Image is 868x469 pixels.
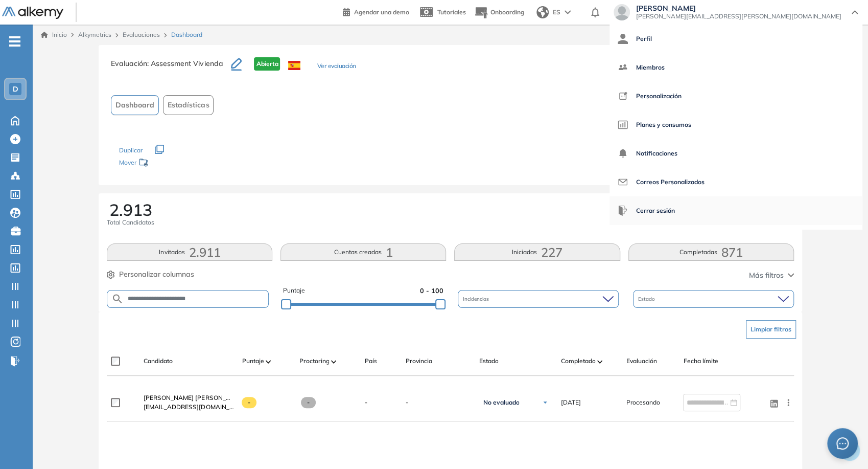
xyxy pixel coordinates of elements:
[626,356,656,366] span: Evaluación
[78,31,111,38] span: Alkymetrics
[405,398,471,407] span: -
[474,2,524,24] button: Onboarding
[458,290,619,308] div: Incidencias
[463,295,491,303] span: Incidencias
[119,146,143,154] span: Duplicar
[242,356,264,366] span: Puntaje
[115,100,154,110] span: Dashboard
[638,295,657,303] span: Estado
[107,243,272,261] button: Invitados2.911
[420,286,443,296] span: 0 - 100
[364,356,377,366] span: País
[111,95,159,115] button: Dashboard
[636,55,665,80] span: Miembros
[597,360,602,363] img: [missing "en.ARROW_ALT" translation]
[119,269,194,280] span: Personalizar columnas
[565,10,571,14] img: arrow
[618,55,854,80] a: Miembros
[618,34,628,44] img: icon
[288,61,300,70] img: ESP
[633,290,794,308] div: Estado
[354,8,409,16] span: Agendar una demo
[683,356,718,366] span: Fecha límite
[283,286,305,296] span: Puntaje
[301,397,316,408] span: -
[618,91,628,101] img: icon
[553,8,560,17] span: ES
[560,398,580,407] span: [DATE]
[483,398,519,407] span: No evaluado
[144,394,350,401] span: [PERSON_NAME] [PERSON_NAME][EMAIL_ADDRESS][DOMAIN_NAME]
[536,6,549,18] img: world
[111,293,124,305] img: SEARCH_ALT
[13,85,18,93] span: D
[405,356,432,366] span: Provincia
[317,61,356,72] button: Ver evaluación
[618,141,854,166] a: Notificaciones
[618,62,628,73] img: icon
[479,356,498,366] span: Estado
[618,177,628,187] img: icon
[749,270,784,281] span: Más filtros
[147,59,223,68] span: : Assessment Vivienda
[490,8,524,16] span: Onboarding
[560,356,595,366] span: Completado
[144,403,233,412] span: [EMAIL_ADDRESS][DOMAIN_NAME]
[364,398,367,407] span: -
[836,437,849,450] span: message
[171,30,202,39] span: Dashboard
[749,270,794,281] button: Más filtros
[163,95,214,115] button: Estadísticas
[636,4,841,12] span: [PERSON_NAME]
[299,356,329,366] span: Proctoring
[119,154,221,173] div: Mover
[123,31,160,38] a: Evaluaciones
[636,198,675,223] span: Cerrar sesión
[618,198,675,223] button: Cerrar sesión
[266,360,271,363] img: [missing "en.ARROW_ALT" translation]
[2,7,63,19] img: Logo
[107,218,154,227] span: Total Candidatos
[542,399,548,406] img: Ícono de flecha
[280,243,446,261] button: Cuentas creadas1
[636,113,691,137] span: Planes y consumos
[618,84,854,108] a: Personalización
[636,84,682,108] span: Personalización
[636,141,677,166] span: Notificaciones
[343,5,409,17] a: Agendar una demo
[168,100,209,110] span: Estadísticas
[254,57,280,71] span: Abierta
[618,148,628,159] img: icon
[636,12,841,20] span: [PERSON_NAME][EMAIL_ADDRESS][PERSON_NAME][DOMAIN_NAME]
[618,113,854,137] a: Planes y consumos
[107,269,194,280] button: Personalizar columnas
[437,8,466,16] span: Tutoriales
[242,397,256,408] span: -
[109,202,152,218] span: 2.913
[618,120,628,130] img: icon
[626,398,660,407] span: Procesando
[618,27,854,51] a: Perfil
[454,243,620,261] button: Iniciadas227
[331,360,336,363] img: [missing "en.ARROW_ALT" translation]
[111,57,231,79] h3: Evaluación
[636,170,705,194] span: Correos Personalizados
[41,30,67,39] a: Inicio
[144,356,173,366] span: Candidato
[628,243,794,261] button: Completadas871
[144,393,233,403] a: [PERSON_NAME] [PERSON_NAME][EMAIL_ADDRESS][DOMAIN_NAME]
[618,170,854,194] a: Correos Personalizados
[746,320,796,339] button: Limpiar filtros
[636,27,652,51] span: Perfil
[618,206,628,216] img: icon
[9,40,20,42] i: -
